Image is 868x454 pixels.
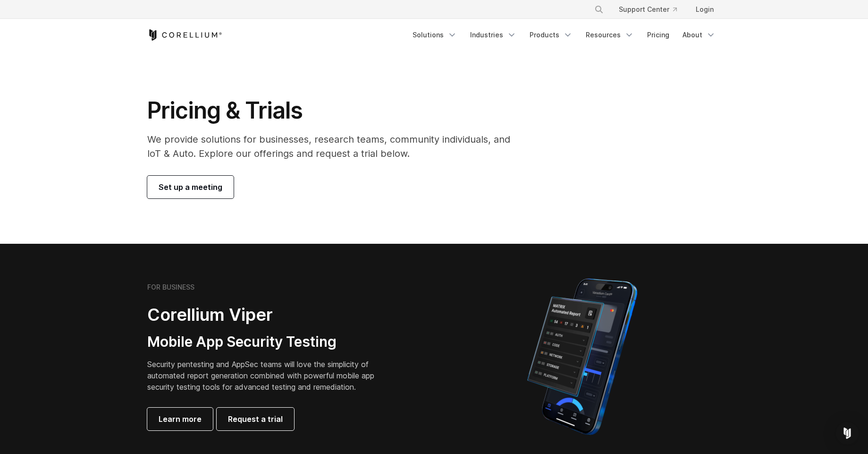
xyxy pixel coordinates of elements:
div: Open Intercom Messenger [836,422,859,445]
a: Learn more [147,408,213,430]
div: Navigation Menu [407,26,721,43]
a: Solutions [407,26,463,43]
span: Learn more [159,413,202,425]
span: Request a trial [228,413,283,425]
a: Request a trial [217,408,294,430]
a: Support Center [611,1,684,18]
a: Products [524,26,578,43]
p: Security pentesting and AppSec teams will love the simplicity of automated report generation comb... [147,359,389,393]
h2: Corellium Viper [147,304,389,326]
a: Login [688,1,721,18]
h1: Pricing & Trials [147,96,523,125]
a: About [677,26,721,43]
h6: FOR BUSINESS [147,283,194,291]
a: Resources [580,26,640,43]
a: Pricing [641,26,675,43]
img: Corellium MATRIX automated report on iPhone showing app vulnerability test results across securit... [511,274,653,439]
a: Set up a meeting [147,176,234,198]
a: Industries [464,26,522,43]
span: Set up a meeting [159,181,222,193]
button: Search [590,1,607,18]
a: Corellium Home [147,29,222,41]
div: Navigation Menu [583,1,721,18]
p: We provide solutions for businesses, research teams, community individuals, and IoT & Auto. Explo... [147,132,523,161]
h3: Mobile App Security Testing [147,333,389,351]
